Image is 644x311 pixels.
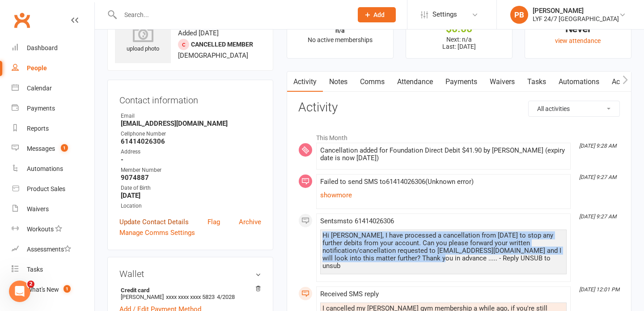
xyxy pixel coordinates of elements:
[121,119,261,128] strong: [EMAIL_ADDRESS][DOMAIN_NAME]
[27,64,47,72] div: People
[12,260,94,280] a: Tasks
[61,144,68,152] span: 1
[298,128,620,143] li: This Month
[121,137,261,145] strong: 61414026306
[27,286,59,293] div: What's New
[414,36,504,50] p: Next: n/a Last: [DATE]
[119,92,261,105] h3: Contact information
[178,51,248,60] span: [DEMOGRAPHIC_DATA]
[354,72,391,92] a: Comms
[322,232,564,270] div: Hi [PERSON_NAME], I have processed a cancellation from [DATE] to stop any further debits from you...
[27,85,52,92] div: Calendar
[27,145,55,152] div: Messages
[320,189,567,201] a: show more
[12,98,94,119] a: Payments
[12,179,94,199] a: Product Sales
[432,4,457,25] span: Settings
[287,72,323,92] a: Activity
[166,294,215,300] span: xxxx xxxx xxxx 5823
[119,217,189,227] a: Update Contact Details
[308,36,373,43] span: No active memberships
[9,281,30,302] iframe: Intercom live chat
[121,112,261,120] div: Email
[555,37,601,44] a: view attendance
[121,148,261,156] div: Address
[12,159,94,179] a: Automations
[27,281,34,288] span: 2
[320,147,567,162] div: Cancellation added for Foundation Direct Debit $41.90 by [PERSON_NAME] (expiry date is now [DATE])
[191,41,253,48] span: Cancelled member
[12,199,94,219] a: Waivers
[118,9,346,21] input: Search...
[320,290,567,298] div: Received SMS reply
[579,174,616,180] i: [DATE] 9:27 AM
[178,29,219,37] time: Added [DATE]
[119,227,195,238] a: Manage Comms Settings
[335,27,345,34] strong: n/a
[121,287,257,294] strong: Credit card
[320,217,394,225] span: Sent sms to 61414026306
[579,213,616,220] i: [DATE] 9:27 AM
[27,266,43,273] div: Tasks
[27,125,49,132] div: Reports
[115,24,171,54] div: upload photo
[11,9,33,31] a: Clubworx
[27,44,58,51] div: Dashboard
[521,72,552,92] a: Tasks
[239,217,261,227] a: Archive
[27,226,54,233] div: Workouts
[12,219,94,239] a: Workouts
[27,105,55,112] div: Payments
[12,239,94,260] a: Assessments
[119,285,261,302] li: [PERSON_NAME]
[358,7,396,22] button: Add
[12,78,94,98] a: Calendar
[12,58,94,78] a: People
[64,285,71,293] span: 1
[121,166,261,175] div: Member Number
[217,294,235,300] span: 4/2028
[12,38,94,58] a: Dashboard
[323,72,354,92] a: Notes
[298,101,620,115] h3: Activity
[533,7,619,15] div: [PERSON_NAME]
[121,192,261,200] strong: [DATE]
[533,24,623,34] div: Never
[121,202,261,210] div: Location
[533,15,619,23] div: LYF 24/7 [GEOGRAPHIC_DATA]
[121,156,261,164] strong: -
[12,280,94,300] a: What's New1
[121,174,261,182] strong: 9074887
[12,139,94,159] a: Messages 1
[483,72,521,92] a: Waivers
[119,269,261,279] h3: Wallet
[414,24,504,34] div: $0.00
[552,72,606,92] a: Automations
[27,246,71,253] div: Assessments
[579,286,619,293] i: [DATE] 12:01 PM
[391,72,439,92] a: Attendance
[208,217,220,227] a: Flag
[121,184,261,192] div: Date of Birth
[12,119,94,139] a: Reports
[27,205,49,213] div: Waivers
[27,185,65,192] div: Product Sales
[579,143,616,149] i: [DATE] 9:28 AM
[27,165,63,172] div: Automations
[320,178,567,201] span: Failed to send SMS to 61414026306 ( Unknown error )
[121,130,261,138] div: Cellphone Number
[439,72,483,92] a: Payments
[510,6,528,24] div: PB
[373,11,385,18] span: Add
